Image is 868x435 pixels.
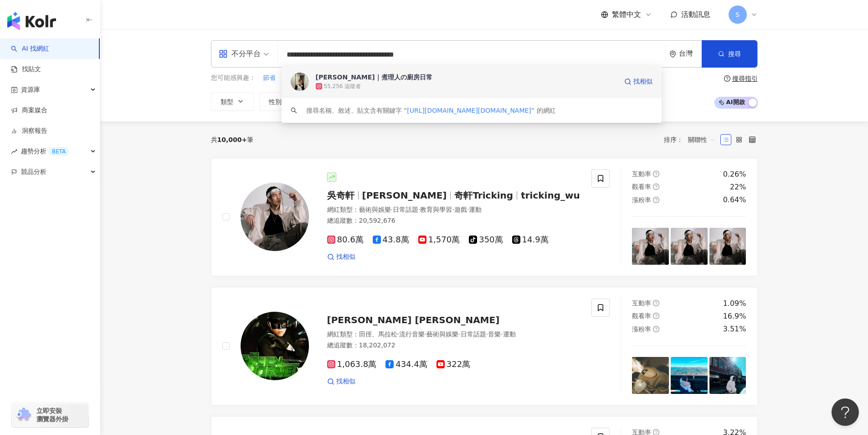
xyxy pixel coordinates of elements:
[359,206,391,213] span: 藝術與娛樂
[11,65,41,74] a: 找貼文
[327,360,377,369] span: 1,063.8萬
[7,12,56,30] img: logo
[452,206,454,213] span: ·
[653,171,659,177] span: question-circle
[241,312,309,380] img: KOL Avatar
[437,360,470,369] span: 322萬
[219,47,261,61] div: 不分平台
[501,330,503,338] span: ·
[735,10,740,20] span: S
[211,287,758,405] a: KOL Avatar[PERSON_NAME] [PERSON_NAME]網紅類型：田徑、馬拉松·流行音樂·藝術與娛樂·日常話題·音樂·運動總追蹤數：18,202,0721,063.8萬434....
[632,312,651,320] span: 觀看率
[420,206,452,213] span: 教育與學習
[454,206,467,213] span: 遊戲
[681,10,710,19] span: 活動訊息
[521,190,580,201] span: tricking_wu
[653,183,659,190] span: question-circle
[211,158,758,276] a: KOL Avatar吳奇軒[PERSON_NAME]奇軒Trickingtricking_wu網紅類型：藝術與娛樂·日常話題·教育與學習·遊戲·運動總追蹤數：20,592,67680.6萬43....
[653,197,659,203] span: question-circle
[728,50,741,58] span: 搜尋
[723,311,746,321] div: 16.9%
[632,299,651,307] span: 互動率
[324,83,361,90] div: 55,256 追蹤者
[221,98,233,105] span: 類型
[21,162,46,182] span: 競品分析
[632,170,651,178] span: 互動率
[11,44,49,53] a: searchAI 找網紅
[461,330,486,338] span: 日常話題
[669,51,676,58] span: environment
[11,106,47,115] a: 商案媒合
[15,408,32,422] img: chrome extension
[632,325,651,333] span: 漲粉率
[269,98,282,105] span: 性別
[21,79,40,100] span: 資源庫
[653,326,659,332] span: question-circle
[632,228,669,265] img: post-image
[664,132,720,147] div: 排序：
[624,73,652,91] a: 找相似
[732,75,758,82] div: 搜尋指引
[653,300,659,306] span: question-circle
[336,252,355,262] span: 找相似
[724,75,730,82] span: question-circle
[425,330,426,338] span: ·
[632,183,651,190] span: 觀看率
[426,330,458,338] span: 藝術與娛樂
[723,169,746,179] div: 0.26%
[488,330,501,338] span: 音樂
[467,206,469,213] span: ·
[327,252,355,262] a: 找相似
[391,206,393,213] span: ·
[702,40,757,68] button: 搜尋
[612,10,641,20] span: 繁體中文
[316,73,432,82] div: [PERSON_NAME]｜煮理人の廚房日常
[306,105,556,115] div: 搜尋名稱、敘述、貼文含有關鍵字 “ ” 的網紅
[359,330,397,338] span: 田徑、馬拉松
[832,398,859,426] iframe: Help Scout Beacon - Open
[671,357,708,394] img: post-image
[262,73,276,83] button: 節省
[632,357,669,394] img: post-image
[671,228,708,265] img: post-image
[263,73,276,83] span: 節省
[327,216,581,225] div: 總追蹤數 ： 20,592,676
[723,195,746,205] div: 0.64%
[217,136,247,143] span: 10,000+
[458,330,460,338] span: ·
[723,299,746,309] div: 1.09%
[12,403,88,427] a: chrome extension立即安裝 瀏覽器外掛
[259,92,302,110] button: 性別
[418,235,460,245] span: 1,570萬
[688,132,715,147] span: 關聯性
[397,330,399,338] span: ·
[486,330,488,338] span: ·
[327,377,355,386] a: 找相似
[211,73,256,83] span: 您可能感興趣：
[21,141,69,162] span: 趨勢分析
[730,182,746,192] div: 22%
[291,107,297,114] span: search
[633,77,652,86] span: 找相似
[679,50,702,58] div: 台灣
[399,330,425,338] span: 流行音樂
[503,330,516,338] span: 運動
[327,314,500,325] span: [PERSON_NAME] [PERSON_NAME]
[362,190,447,201] span: [PERSON_NAME]
[469,235,503,245] span: 350萬
[336,377,355,386] span: 找相似
[709,228,746,265] img: post-image
[291,73,309,91] img: KOL Avatar
[469,206,482,213] span: 運動
[241,183,309,251] img: KOL Avatar
[11,126,47,136] a: 洞察報告
[219,49,228,58] span: appstore
[653,313,659,319] span: question-circle
[36,407,68,423] span: 立即安裝 瀏覽器外掛
[632,196,651,204] span: 漲粉率
[709,357,746,394] img: post-image
[327,205,581,215] div: 網紅類型 ：
[327,235,364,245] span: 80.6萬
[48,147,69,156] div: BETA
[211,136,254,143] div: 共 筆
